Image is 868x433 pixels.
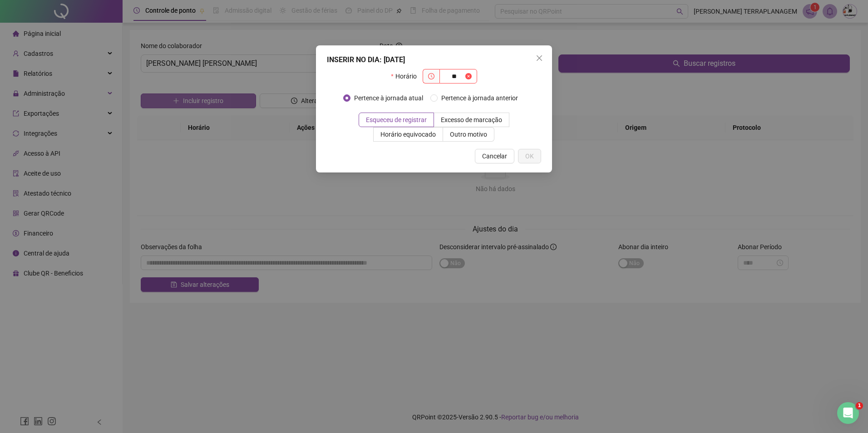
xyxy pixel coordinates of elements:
button: OK [518,149,541,163]
span: Excesso de marcação [441,116,502,123]
label: Horário [391,69,422,84]
button: Cancelar [475,149,514,163]
span: Outro motivo [450,131,487,138]
span: 1 [856,402,863,409]
span: close [536,54,543,62]
span: Pertence à jornada atual [350,93,427,103]
span: Esqueceu de registrar [366,116,427,123]
button: Close [532,51,547,65]
iframe: Intercom live chat [837,402,859,424]
span: Pertence à jornada anterior [438,93,522,103]
div: INSERIR NO DIA : [DATE] [327,54,541,65]
span: Cancelar [482,151,507,161]
span: clock-circle [428,73,434,79]
span: Horário equivocado [380,131,436,138]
